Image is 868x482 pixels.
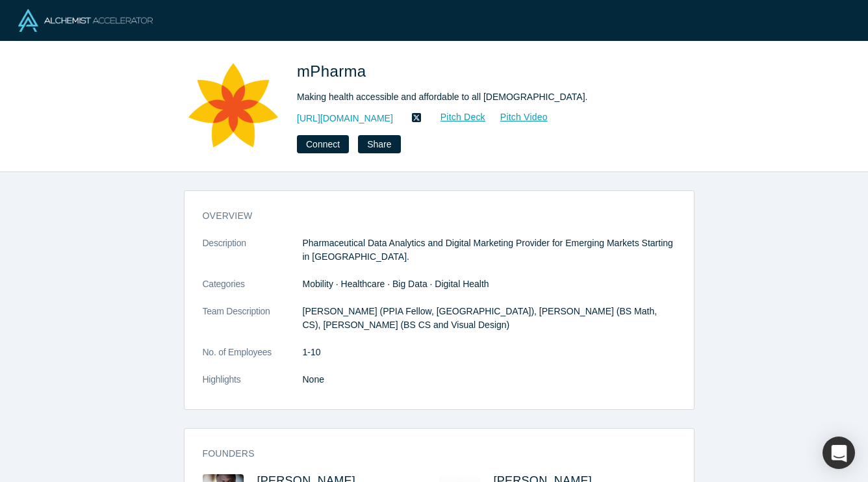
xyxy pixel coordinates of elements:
h3: overview [203,209,657,223]
img: Alchemist Logo [18,9,153,32]
div: Making health accessible and affordable to all [DEMOGRAPHIC_DATA]. [297,90,661,104]
p: Pharmaceutical Data Analytics and Digital Marketing Provider for Emerging Markets Starting in [GE... [303,236,676,264]
dt: Highlights [203,373,303,400]
a: [URL][DOMAIN_NAME] [297,112,393,125]
a: Pitch Deck [426,110,486,125]
p: None [303,373,676,387]
dt: Categories [203,277,303,305]
dt: Description [203,236,303,277]
span: Mobility · Healthcare · Big Data · Digital Health [303,279,489,289]
h3: Founders [203,447,657,461]
span: mPharma [297,62,371,80]
dt: No. of Employees [203,346,303,373]
dd: 1-10 [303,346,676,359]
button: Connect [297,135,349,153]
button: Share [358,135,400,153]
p: [PERSON_NAME] (PPIA Fellow, [GEOGRAPHIC_DATA]), [PERSON_NAME] (BS Math, CS), [PERSON_NAME] (BS CS... [303,305,676,332]
a: Pitch Video [486,110,548,125]
dt: Team Description [203,305,303,346]
img: mPharma's Logo [188,60,279,151]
